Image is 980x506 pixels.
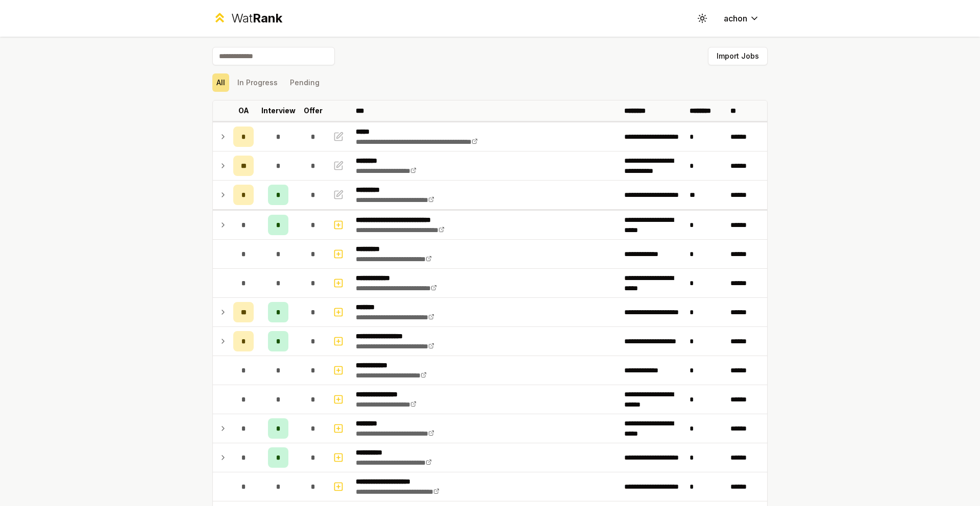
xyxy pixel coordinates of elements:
[233,73,282,92] button: In Progress
[708,47,768,65] button: Import Jobs
[253,11,282,26] span: Rank
[212,10,282,27] a: WatRank
[231,10,282,27] div: Wat
[304,106,323,116] p: Offer
[238,106,249,116] p: OA
[212,73,229,92] button: All
[716,9,768,28] button: achon
[724,12,747,24] span: achon
[261,106,296,116] p: Interview
[286,73,324,92] button: Pending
